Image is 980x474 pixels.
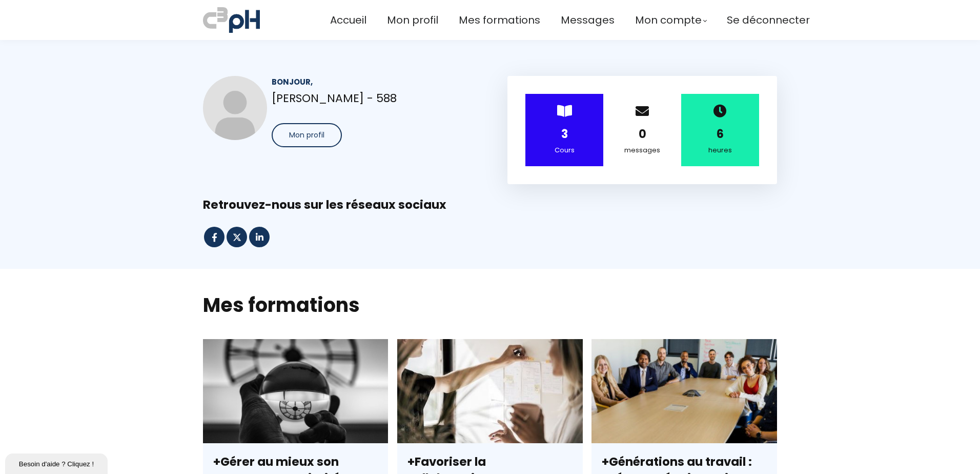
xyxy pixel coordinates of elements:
a: Mes formations [459,12,540,29]
div: Retrouvez-nous sur les réseaux sociaux [203,197,777,213]
strong: 3 [561,126,568,142]
button: Mon profil [272,123,342,147]
strong: 6 [717,126,724,142]
iframe: chat widget [5,451,110,474]
span: Mon compte [635,12,702,29]
a: Mon profil [387,12,438,29]
div: heures [694,145,746,156]
img: 67e15c49f420988e040e5904.jpg [203,76,267,140]
a: Se déconnecter [727,12,810,29]
img: a70bc7685e0efc0bd0b04b3506828469.jpeg [203,5,260,35]
a: Messages [561,12,615,29]
div: > [525,94,603,166]
div: messages [616,145,668,156]
p: [PERSON_NAME] - 588 [272,89,473,107]
h2: Mes formations [203,292,777,318]
div: Bonjour, [272,76,473,88]
div: Cours [538,145,590,156]
strong: 0 [639,126,646,142]
span: Mon profil [289,130,324,141]
a: Accueil [330,12,366,29]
